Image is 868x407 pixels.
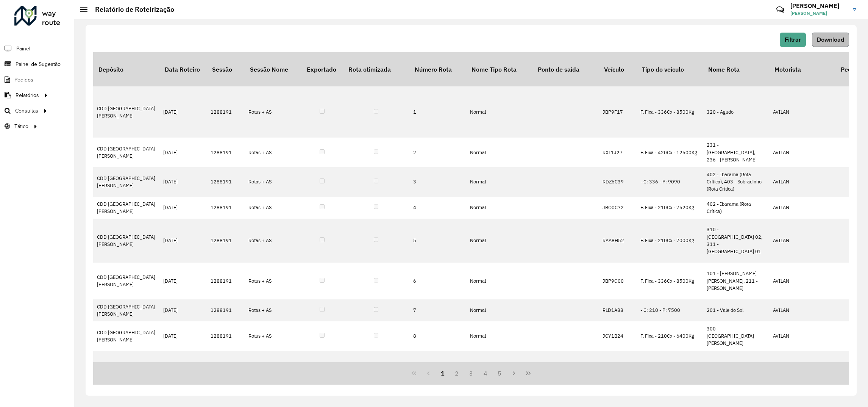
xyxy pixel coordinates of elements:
[159,138,207,167] td: [DATE]
[599,219,637,263] td: RAA8H52
[409,167,466,197] td: 3
[16,91,39,99] span: Relatórios
[769,219,835,263] td: AVILAN
[93,86,159,138] td: CDD [GEOGRAPHIC_DATA][PERSON_NAME]
[703,321,769,351] td: 300 - [GEOGRAPHIC_DATA][PERSON_NAME]
[637,138,703,167] td: F. Fixa - 420Cx - 12500Kg
[464,366,478,380] button: 3
[409,321,466,351] td: 8
[637,167,703,197] td: - C: 336 - P: 9090
[466,86,532,138] td: Normal
[14,76,33,84] span: Pedidos
[812,33,849,47] button: Download
[159,321,207,351] td: [DATE]
[703,219,769,263] td: 310 - [GEOGRAPHIC_DATA] 02, 311 - [GEOGRAPHIC_DATA] 01
[14,122,28,130] span: Tático
[436,366,450,380] button: 1
[521,366,535,380] button: Last Page
[245,86,301,138] td: Rotas + AS
[785,36,801,43] span: Filtrar
[599,167,637,197] td: RDZ6C39
[159,299,207,321] td: [DATE]
[245,263,301,299] td: Rotas + AS
[16,45,30,53] span: Painel
[769,197,835,219] td: AVILAN
[466,167,532,197] td: Normal
[703,299,769,321] td: 201 - Vale do Sol
[409,86,466,138] td: 1
[769,138,835,167] td: AVILAN
[466,197,532,219] td: Normal
[93,167,159,197] td: CDD [GEOGRAPHIC_DATA][PERSON_NAME]
[637,197,703,219] td: F. Fixa - 210Cx - 7520Kg
[207,138,245,167] td: 1288191
[159,167,207,197] td: [DATE]
[245,299,301,321] td: Rotas + AS
[466,263,532,299] td: Normal
[93,197,159,219] td: CDD [GEOGRAPHIC_DATA][PERSON_NAME]
[207,219,245,263] td: 1288191
[409,263,466,299] td: 6
[769,321,835,351] td: AVILAN
[637,86,703,138] td: F. Fixa - 336Cx - 8500Kg
[599,138,637,167] td: RXL1J27
[93,138,159,167] td: CDD [GEOGRAPHIC_DATA][PERSON_NAME]
[409,197,466,219] td: 4
[159,52,207,86] th: Data Roteiro
[769,299,835,321] td: AVILAN
[409,52,466,86] th: Número Rota
[637,299,703,321] td: - C: 210 - P: 7500
[769,263,835,299] td: AVILAN
[599,86,637,138] td: JBP9F17
[245,321,301,351] td: Rotas + AS
[703,263,769,299] td: 101 - [PERSON_NAME] [PERSON_NAME], 211 - [PERSON_NAME]
[703,197,769,219] td: 402 - Ibarama (Rota Crítica)
[207,263,245,299] td: 1288191
[207,52,245,86] th: Sessão
[93,321,159,351] td: CDD [GEOGRAPHIC_DATA][PERSON_NAME]
[532,52,599,86] th: Ponto de saída
[159,86,207,138] td: [DATE]
[772,2,788,18] a: Contato Rápido
[245,197,301,219] td: Rotas + AS
[87,5,174,14] h2: Relatório de Roteirização
[769,167,835,197] td: AVILAN
[703,86,769,138] td: 320 - Agudo
[409,219,466,263] td: 5
[15,107,38,115] span: Consultas
[478,366,493,380] button: 4
[466,138,532,167] td: Normal
[817,36,844,43] span: Download
[93,219,159,263] td: CDD [GEOGRAPHIC_DATA][PERSON_NAME]
[493,366,507,380] button: 5
[507,366,521,380] button: Next Page
[599,263,637,299] td: JBP9G00
[93,52,159,86] th: Depósito
[16,60,61,68] span: Painel de Sugestão
[599,197,637,219] td: JBO0C72
[159,197,207,219] td: [DATE]
[466,52,532,86] th: Nome Tipo Rota
[637,321,703,351] td: F. Fixa - 210Cx - 6400Kg
[409,299,466,321] td: 7
[790,10,847,17] span: [PERSON_NAME]
[780,33,806,47] button: Filtrar
[93,263,159,299] td: CDD [GEOGRAPHIC_DATA][PERSON_NAME]
[703,138,769,167] td: 231 - [GEOGRAPHIC_DATA], 236 - [PERSON_NAME]
[703,167,769,197] td: 402 - Ibarama (Rota Crítica), 403 - Sobradinho (Rota Crítica)
[245,167,301,197] td: Rotas + AS
[207,321,245,351] td: 1288191
[450,366,464,380] button: 2
[599,321,637,351] td: JCY1B24
[343,52,409,86] th: Rota otimizada
[207,86,245,138] td: 1288191
[159,219,207,263] td: [DATE]
[466,321,532,351] td: Normal
[301,52,343,86] th: Exportado
[245,52,301,86] th: Sessão Nome
[93,299,159,321] td: CDD [GEOGRAPHIC_DATA][PERSON_NAME]
[245,219,301,263] td: Rotas + AS
[703,52,769,86] th: Nome Rota
[409,138,466,167] td: 2
[159,263,207,299] td: [DATE]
